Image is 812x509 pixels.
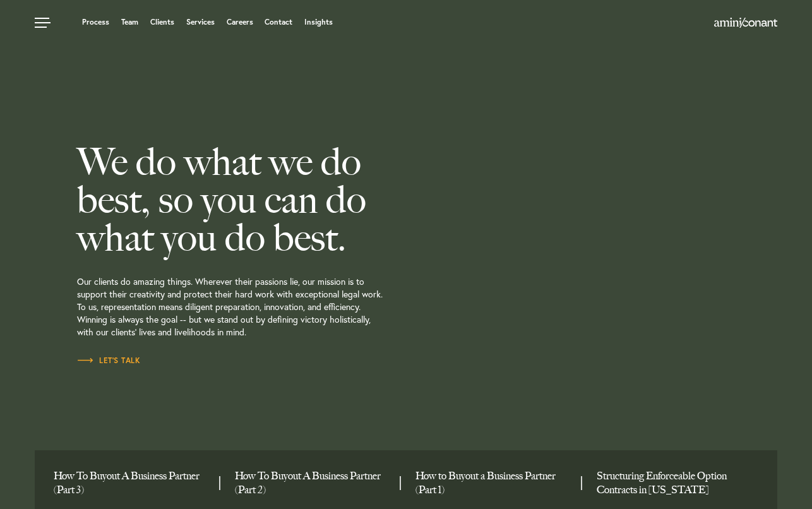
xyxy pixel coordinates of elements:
[77,143,464,256] h2: We do what we do best, so you can do what you do best.
[304,18,333,26] a: Insights
[54,469,210,497] a: How To Buyout A Business Partner (Part 3)
[77,256,464,354] p: Our clients do amazing things. Wherever their passions lie, our mission is to support their creat...
[265,18,292,26] a: Contact
[415,469,571,497] a: How to Buyout a Business Partner (Part 1)
[77,354,140,367] a: Let’s Talk
[227,18,253,26] a: Careers
[235,469,391,497] a: How To Buyout A Business Partner (Part 2)
[77,357,140,364] span: Let’s Talk
[82,18,109,26] a: Process
[714,18,777,28] img: Amini & Conant
[150,18,174,26] a: Clients
[597,469,753,497] a: Structuring Enforceable Option Contracts in Texas
[121,18,138,26] a: Team
[186,18,215,26] a: Services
